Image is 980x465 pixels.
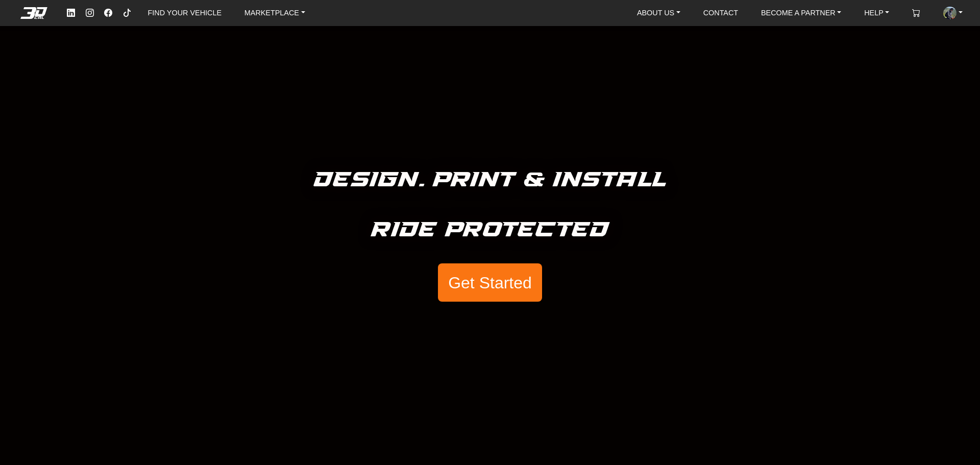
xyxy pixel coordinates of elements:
a: MARKETPLACE [240,5,309,21]
a: BECOME A PARTNER [757,5,845,21]
a: ABOUT US [633,5,684,21]
a: CONTACT [699,5,742,21]
h5: Design. Print & Install [314,163,667,197]
a: HELP [860,5,893,21]
a: FIND YOUR VEHICLE [144,5,226,21]
button: Get Started [438,263,542,302]
h5: Ride Protected [371,213,609,247]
